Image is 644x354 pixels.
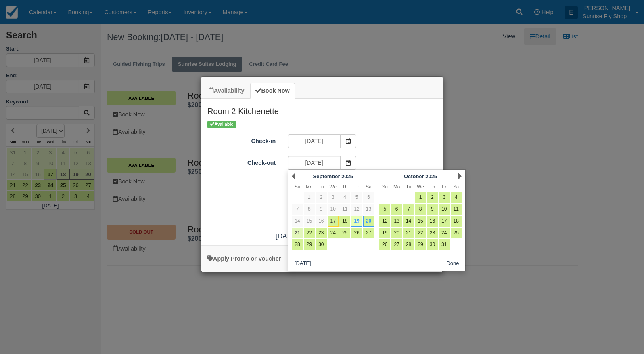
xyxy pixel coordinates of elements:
a: 10 [439,204,450,215]
span: Thursday [430,184,435,189]
span: Monday [393,184,400,189]
a: 8 [304,204,315,215]
a: 14 [403,216,414,227]
a: 15 [304,216,315,227]
a: 4 [451,192,462,203]
a: 16 [427,216,438,227]
a: Apply Voucher [207,255,281,262]
a: 8 [415,204,426,215]
a: 13 [391,216,402,227]
span: Available [207,121,236,128]
a: 7 [292,204,303,215]
a: Next [458,173,462,179]
a: 20 [363,216,374,227]
a: 7 [403,204,414,215]
a: 29 [415,239,426,250]
span: Wednesday [417,184,424,189]
span: 2025 [341,173,353,179]
div: Item Modal [201,99,443,241]
a: 24 [328,228,339,238]
a: 1 [415,192,426,203]
a: 4 [339,192,350,203]
a: 28 [292,239,303,250]
a: 9 [316,204,326,215]
a: 27 [391,239,402,250]
a: Prev [292,173,295,179]
a: 11 [339,204,350,215]
a: 22 [304,228,315,238]
a: 6 [363,192,374,203]
a: 24 [439,228,450,238]
a: 1 [304,192,315,203]
span: Saturday [453,184,459,189]
a: 25 [339,228,350,238]
a: 5 [379,204,390,215]
a: 11 [451,204,462,215]
a: 6 [391,204,402,215]
span: Friday [442,184,446,189]
a: 23 [427,228,438,238]
a: 26 [351,228,362,238]
a: 30 [427,239,438,250]
label: Check-out [201,156,282,167]
span: Friday [355,184,359,189]
span: Wednesday [330,184,337,189]
button: Done [443,259,462,269]
a: Availability [203,83,249,99]
span: 2025 [425,173,437,179]
a: 30 [316,239,326,250]
a: 12 [351,204,362,215]
span: September [313,173,340,179]
a: 23 [316,228,326,238]
span: Sunday [382,184,388,189]
a: 5 [351,192,362,203]
a: 13 [363,204,374,215]
a: 10 [328,204,339,215]
a: 20 [391,228,402,238]
a: 2 [316,192,326,203]
a: 26 [379,239,390,250]
a: 3 [439,192,450,203]
a: 9 [427,204,438,215]
a: 3 [328,192,339,203]
label: Check-in [201,134,282,145]
a: 27 [363,228,374,238]
a: 31 [439,239,450,250]
a: 21 [292,228,303,238]
span: Monday [306,184,312,189]
a: 19 [351,216,362,227]
a: 28 [403,239,414,250]
a: 17 [328,216,339,227]
a: 25 [451,228,462,238]
a: 15 [415,216,426,227]
div: [DATE] - [DATE]: [201,231,443,241]
span: Thursday [342,184,348,189]
a: 16 [316,216,326,227]
a: 19 [379,228,390,238]
a: 12 [379,216,390,227]
a: 14 [292,216,303,227]
a: Book Now [250,83,295,99]
span: October [404,173,424,179]
a: 21 [403,228,414,238]
span: Saturday [366,184,371,189]
span: Tuesday [318,184,324,189]
span: Sunday [295,184,300,189]
a: 29 [304,239,315,250]
button: [DATE] [291,259,314,269]
a: 2 [427,192,438,203]
span: Tuesday [406,184,411,189]
a: 22 [415,228,426,238]
a: 17 [439,216,450,227]
h2: Room 2 Kitchenette [201,99,443,120]
a: 18 [451,216,462,227]
a: 18 [339,216,350,227]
